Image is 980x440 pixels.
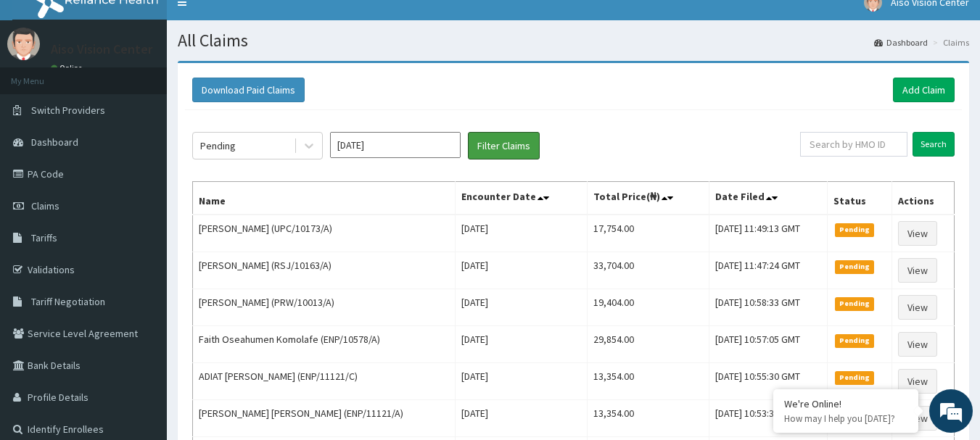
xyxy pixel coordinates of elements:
[835,297,875,310] span: Pending
[31,231,57,244] span: Tariffs
[588,326,709,363] td: 29,854.00
[456,363,588,400] td: [DATE]
[709,252,827,289] td: [DATE] 11:47:24 GMT
[456,215,588,252] td: [DATE]
[193,182,456,215] th: Name
[238,7,273,42] div: Minimize live chat window
[800,132,907,157] input: Search by HMO ID
[588,363,709,400] td: 13,354.00
[193,289,456,326] td: [PERSON_NAME] (PRW/10013/A)
[31,295,105,308] span: Tariff Negotiation
[456,252,588,289] td: [DATE]
[27,72,59,109] img: d_794563401_company_1708531726252_794563401
[874,36,928,49] a: Dashboard
[835,223,875,236] span: Pending
[84,129,200,275] span: We're online!
[709,215,827,252] td: [DATE] 11:49:13 GMT
[898,221,937,246] a: View
[588,215,709,252] td: 17,754.00
[588,182,709,215] th: Total Price(₦)
[898,258,937,283] a: View
[929,36,969,49] li: Claims
[827,182,892,215] th: Status
[51,43,152,56] p: Aiso Vision Center
[893,78,955,102] a: Add Claim
[898,369,937,394] a: View
[898,332,937,357] a: View
[456,400,588,437] td: [DATE]
[456,326,588,363] td: [DATE]
[588,400,709,437] td: 13,354.00
[51,63,86,73] a: Online
[456,182,588,215] th: Encounter Date
[178,31,969,50] h1: All Claims
[31,104,105,117] span: Switch Providers
[193,215,456,252] td: [PERSON_NAME] (UPC/10173/A)
[193,363,456,400] td: ADIAT [PERSON_NAME] (ENP/11121/C)
[835,334,875,347] span: Pending
[193,400,456,437] td: [PERSON_NAME] [PERSON_NAME] (ENP/11121/A)
[7,28,40,60] img: User Image
[330,132,461,158] input: Select Month and Year
[709,326,827,363] td: [DATE] 10:57:05 GMT
[193,326,456,363] td: Faith Oseahumen Komolafe (ENP/10578/A)
[192,78,305,102] button: Download Paid Claims
[709,182,827,215] th: Date Filed
[898,295,937,320] a: View
[468,132,540,159] button: Filter Claims
[7,289,276,340] textarea: Type your message and hit 'Enter'
[709,400,827,437] td: [DATE] 10:53:38 GMT
[75,81,244,100] div: Chat with us now
[892,182,954,215] th: Actions
[588,289,709,326] td: 19,404.00
[193,252,456,289] td: [PERSON_NAME] (RSJ/10163/A)
[456,289,588,326] td: [DATE]
[200,138,236,153] div: Pending
[588,252,709,289] td: 33,704.00
[835,371,875,384] span: Pending
[31,136,78,149] span: Dashboard
[709,363,827,400] td: [DATE] 10:55:30 GMT
[913,132,955,157] input: Search
[784,397,907,410] div: We're Online!
[784,412,907,425] p: How may I help you today?
[31,199,59,212] span: Claims
[709,289,827,326] td: [DATE] 10:58:33 GMT
[835,260,875,273] span: Pending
